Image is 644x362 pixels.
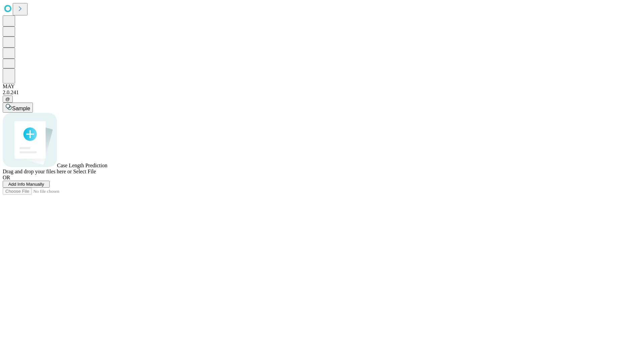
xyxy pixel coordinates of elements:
span: Sample [12,106,30,111]
span: Case Length Prediction [57,163,107,168]
span: Add Info Manually [8,182,44,187]
div: 2.0.241 [3,89,641,96]
span: Drag and drop your files here or [3,169,72,174]
span: OR [3,175,10,180]
button: @ [3,96,13,103]
div: MAY [3,83,641,89]
button: Sample [3,103,33,113]
span: @ [5,97,10,102]
span: Select File [73,169,96,174]
button: Add Info Manually [3,181,50,188]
